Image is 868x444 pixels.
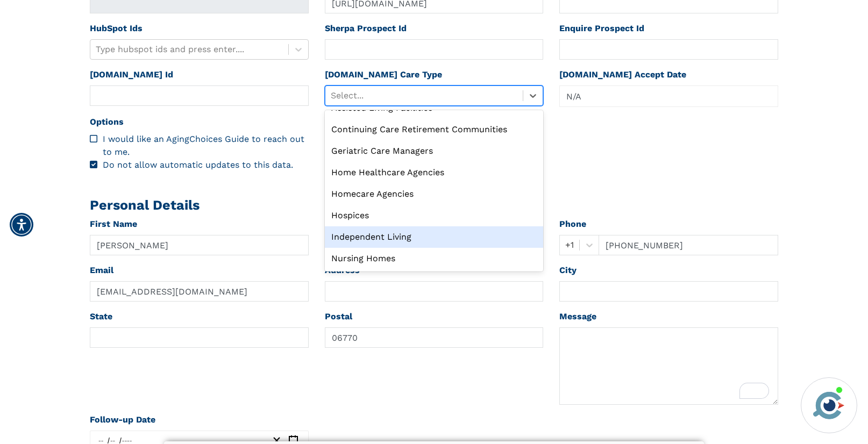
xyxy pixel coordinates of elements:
div: Do not allow automatic updates to this data. [90,159,309,171]
label: [DOMAIN_NAME] Care Type [325,68,442,81]
div: Accessibility Menu [10,213,33,237]
label: Postal [325,310,352,323]
div: I would like an AgingChoices Guide to reach out to me. [103,133,309,159]
label: Enquire Prospect Id [559,22,644,35]
div: Do not allow automatic updates to this data. [103,159,309,171]
textarea: To enrich screen reader interactions, please activate Accessibility in Grammarly extension settings [559,327,778,405]
div: Hospices [325,205,544,226]
label: Message [559,310,596,323]
h2: Personal Details [90,197,778,213]
div: Homecare Agencies [325,183,544,205]
img: avatar [810,387,847,424]
label: Email [90,264,113,277]
label: Options [90,116,124,128]
label: Follow-up Date [90,413,155,426]
div: Independent Living [325,226,544,248]
label: State [90,310,112,323]
label: Phone [559,218,586,231]
div: Geriatric Care Managers [325,140,544,162]
div: Continuing Care Retirement Communities [325,119,544,140]
div: Home Healthcare Agencies [325,162,544,183]
div: Nursing Homes [325,248,544,269]
label: Sherpa Prospect Id [325,22,407,35]
label: HubSpot Ids [90,22,143,35]
div: Popover trigger [559,85,778,107]
label: [DOMAIN_NAME] Accept Date [559,68,686,81]
label: First Name [90,218,137,231]
label: City [559,264,577,277]
label: [DOMAIN_NAME] Id [90,68,173,81]
div: I would like an AgingChoices Guide to reach out to me. [90,133,309,159]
